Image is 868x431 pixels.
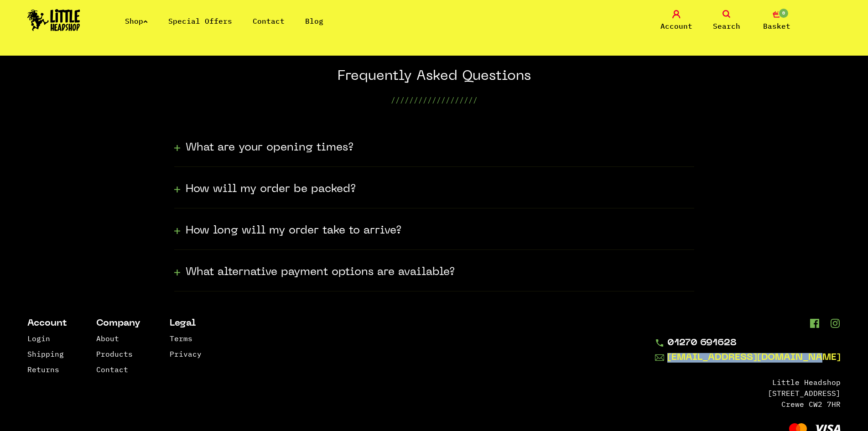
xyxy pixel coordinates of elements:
[96,365,128,374] a: Contact
[655,388,841,399] li: [STREET_ADDRESS]
[174,68,694,85] h2: Frequently Asked Questions
[713,21,740,31] span: Search
[27,9,80,31] img: Little Head Shop Logo
[655,353,841,363] a: [EMAIL_ADDRESS][DOMAIN_NAME]
[305,16,323,26] a: Blog
[186,140,353,155] h3: What are your opening times?
[763,21,790,31] span: Basket
[96,334,119,343] a: About
[170,334,192,343] a: Terms
[27,349,64,358] a: Shipping
[174,85,694,125] p: ///////////////////
[27,365,59,374] a: Returns
[186,265,455,280] h3: What alternative payment options are available?
[125,16,148,26] a: Shop
[186,223,401,238] h3: How long will my order take to arrive?
[655,399,841,410] li: Crewe CW2 7HR
[778,8,789,19] span: 0
[168,16,232,26] a: Special Offers
[655,377,841,388] li: Little Headshop
[27,319,67,328] li: Account
[186,182,356,197] h3: How will my order be packed?
[660,21,692,31] span: Account
[27,334,50,343] a: Login
[96,319,140,328] li: Company
[170,319,202,328] li: Legal
[655,338,841,348] a: 01270 691628
[704,10,749,31] a: Search
[170,349,202,358] a: Privacy
[253,16,285,26] a: Contact
[754,10,800,31] a: 0 Basket
[96,349,133,358] a: Products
